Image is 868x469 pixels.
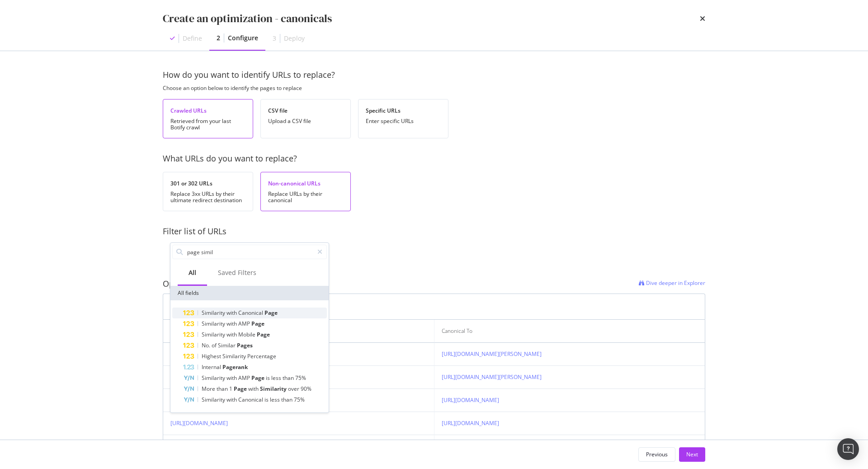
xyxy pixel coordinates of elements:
div: All [189,268,196,277]
a: [URL][DOMAIN_NAME][PERSON_NAME] [442,373,542,381]
span: Similar [218,341,237,349]
th: Source URL [163,320,434,343]
span: Canonical [238,309,264,317]
a: [URL][DOMAIN_NAME] [442,419,499,427]
div: Open Intercom Messenger [837,438,859,460]
span: with [226,320,238,327]
div: CSV file [268,107,343,114]
a: [URL][DOMAIN_NAME][PERSON_NAME] [442,350,542,358]
span: over [288,385,301,393]
span: with [226,309,238,317]
a: Dive deeper in Explorer [639,278,705,290]
span: 1 [229,385,234,393]
span: Percentage [247,352,276,360]
span: Internal [202,363,222,371]
div: 2 [217,33,220,43]
span: No. [202,341,212,349]
span: of [212,341,218,349]
div: Replace 3xx URLs by their ultimate redirect destination [170,191,245,204]
span: Page [257,331,270,338]
div: Non-canonical URLs [268,180,343,187]
span: Similarity [260,385,288,393]
span: Page [251,374,266,382]
span: than [283,374,295,382]
span: Highest [202,352,222,360]
span: is [266,374,271,382]
span: Pagerank [222,363,248,371]
div: Filter list of URLs [163,226,705,237]
span: Similarity [222,352,247,360]
button: Next [679,447,705,462]
div: Previous [646,450,668,458]
div: 3 [273,34,276,43]
span: Mobile [238,331,257,338]
div: Upload a CSV file [268,118,343,124]
span: Similarity [202,320,226,327]
div: Enter specific URLs [366,118,441,124]
div: Next [686,450,698,458]
span: Similarity [202,309,226,317]
button: Previous [638,447,675,462]
span: Page [234,385,248,393]
div: Saved Filters [218,268,256,277]
div: Optimized URLs (7) [163,278,232,290]
span: than [217,385,229,393]
div: Create an optimization - canonicals [163,11,332,26]
span: More [202,385,217,393]
div: Crawled URLs [170,107,245,114]
span: less [271,374,283,382]
div: Specific URLs [366,107,441,114]
div: Retrieved from your last Botify crawl [170,118,245,131]
span: Page [264,309,278,317]
div: Choose an option below to identify the pages to replace [163,85,705,92]
div: Replace URLs by their canonical [268,191,343,204]
a: [URL][DOMAIN_NAME] [442,396,499,404]
span: 75% [294,396,305,403]
span: with [248,385,260,393]
div: Deploy [284,34,305,43]
div: How do you want to identify URLs to replace? [163,69,705,81]
span: AMP [238,374,251,382]
a: [URL][DOMAIN_NAME] [170,419,228,427]
span: with [226,374,238,382]
div: times [700,11,705,26]
div: Configure [228,33,258,43]
span: is [264,396,270,403]
span: Pages [237,341,253,349]
input: Search by field name [186,245,313,259]
span: with [226,331,238,338]
span: Dive deeper in Explorer [646,279,705,287]
span: Similarity [202,331,226,338]
div: What URLs do you want to replace? [163,153,705,165]
span: 75% [295,374,306,382]
span: Page [251,320,264,327]
th: Canonical To [434,320,705,343]
span: with [226,396,238,403]
span: than [281,396,294,403]
div: Define [183,34,202,43]
span: Similarity [202,396,226,403]
span: AMP [238,320,251,327]
span: Similarity [202,374,226,382]
span: 90% [301,385,311,393]
span: Canonical [238,396,264,403]
div: 301 or 302 URLs [170,180,245,187]
span: less [270,396,281,403]
div: All fields [170,286,329,300]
